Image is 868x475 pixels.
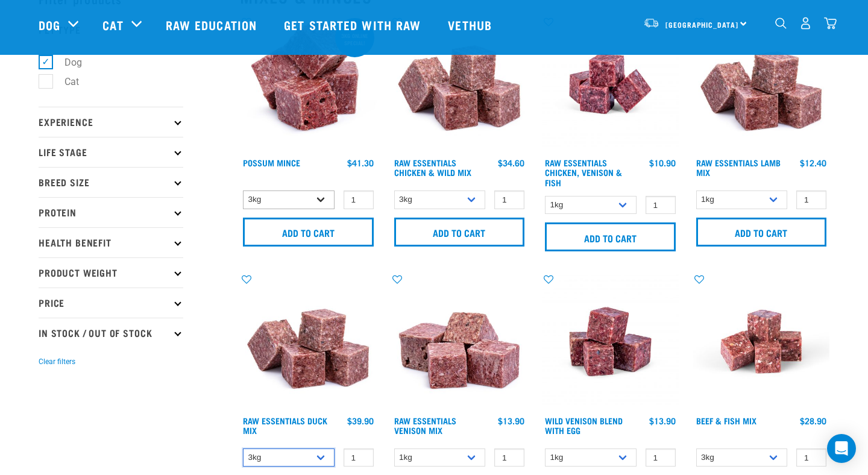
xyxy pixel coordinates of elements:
[39,197,183,227] p: Protein
[649,158,676,168] div: $10.90
[665,22,738,27] span: [GEOGRAPHIC_DATA]
[545,418,623,432] a: Wild Venison Blend with Egg
[39,257,183,288] p: Product Weight
[696,218,827,247] input: Add to cart
[643,17,659,28] img: van-moving.png
[39,227,183,257] p: Health Benefit
[391,16,528,153] img: Pile Of Cubed Chicken Wild Meat Mix
[394,418,456,432] a: Raw Essentials Venison Mix
[102,16,123,34] a: Cat
[39,356,75,367] button: Clear filters
[272,1,436,49] a: Get started with Raw
[800,158,826,168] div: $12.40
[39,107,183,137] p: Experience
[39,288,183,318] p: Price
[775,17,787,29] img: home-icon-1@2x.png
[344,448,374,467] input: 1
[243,218,374,247] input: Add to cart
[347,416,374,426] div: $39.90
[240,273,377,410] img: ?1041 RE Lamb Mix 01
[39,16,60,34] a: Dog
[693,16,830,153] img: ?1041 RE Lamb Mix 01
[240,16,377,153] img: 1102 Possum Mince 01
[796,448,826,467] input: 1
[649,416,676,426] div: $13.90
[827,434,856,463] div: Open Intercom Messenger
[39,137,183,167] p: Life Stage
[394,160,471,174] a: Raw Essentials Chicken & Wild Mix
[243,418,327,432] a: Raw Essentials Duck Mix
[646,196,676,215] input: 1
[45,55,87,70] label: Dog
[39,318,183,348] p: In Stock / Out Of Stock
[696,160,781,174] a: Raw Essentials Lamb Mix
[39,167,183,197] p: Breed Size
[494,448,524,467] input: 1
[344,190,374,209] input: 1
[646,448,676,467] input: 1
[347,158,374,168] div: $41.30
[498,158,524,168] div: $34.60
[696,418,756,423] a: Beef & Fish Mix
[545,160,622,184] a: Raw Essentials Chicken, Venison & Fish
[800,416,826,426] div: $28.90
[542,16,679,153] img: Chicken Venison mix 1655
[391,273,528,410] img: 1113 RE Venison Mix 01
[154,1,272,49] a: Raw Education
[542,273,679,410] img: Venison Egg 1616
[796,190,826,209] input: 1
[824,17,837,30] img: home-icon@2x.png
[693,273,830,410] img: Beef Mackerel 1
[545,222,676,251] input: Add to cart
[494,190,524,209] input: 1
[498,416,524,426] div: $13.90
[394,218,525,247] input: Add to cart
[799,17,812,30] img: user.png
[436,1,507,49] a: Vethub
[243,160,300,165] a: Possum Mince
[45,74,84,89] label: Cat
